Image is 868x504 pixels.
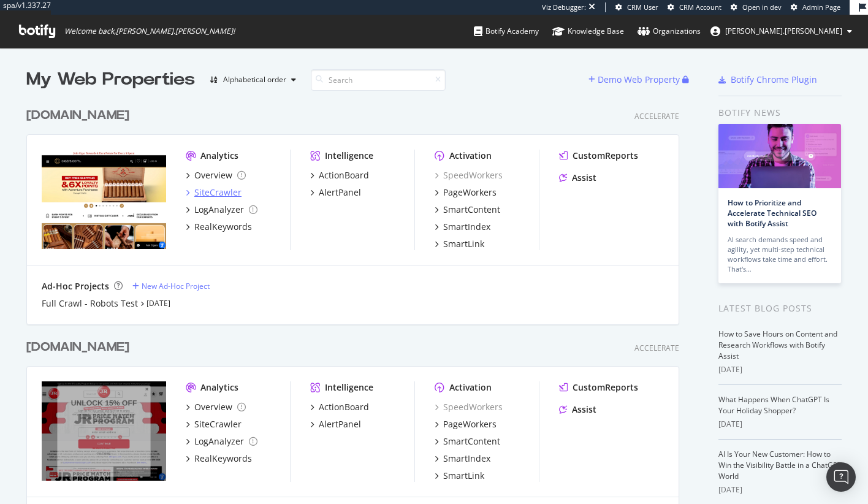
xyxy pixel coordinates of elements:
a: [DOMAIN_NAME] [26,338,134,356]
a: RealKeywords [186,452,252,465]
a: Overview [186,401,246,413]
a: SmartIndex [435,452,490,465]
div: SmartIndex [443,221,490,233]
div: My Web Properties [26,67,195,92]
div: CustomReports [573,381,638,394]
a: Botify Academy [474,15,539,48]
a: ActionBoard [310,169,369,181]
a: Admin Page [791,2,840,12]
div: Activation [449,381,492,394]
div: Botify news [718,106,842,120]
div: LogAnalyzer [194,204,244,216]
a: [DOMAIN_NAME] [26,107,134,124]
span: jeffrey.louella [725,26,842,36]
div: SmartContent [443,435,500,448]
a: Organizations [638,15,701,48]
div: SmartLink [443,238,484,250]
div: RealKeywords [194,452,252,465]
span: Admin Page [802,2,840,12]
div: Activation [449,150,492,162]
a: CRM User [615,2,658,12]
a: SmartContent [435,204,500,216]
a: ActionBoard [310,401,369,413]
div: [DATE] [718,364,842,375]
div: LogAnalyzer [194,435,244,448]
div: SmartContent [443,204,500,216]
div: Overview [194,169,232,181]
a: RealKeywords [186,221,252,233]
div: Accelerate [634,111,679,121]
div: Alphabetical order [223,76,286,83]
div: Organizations [638,25,701,37]
a: Overview [186,169,246,181]
div: Intelligence [325,150,373,162]
div: Knowledge Base [552,25,624,37]
div: CustomReports [573,150,638,162]
div: Latest Blog Posts [718,302,842,315]
img: How to Prioritize and Accelerate Technical SEO with Botify Assist [718,124,841,188]
div: Intelligence [325,381,373,394]
a: How to Prioritize and Accelerate Technical SEO with Botify Assist [728,197,817,229]
a: Assist [559,172,596,184]
span: CRM Account [679,2,721,12]
div: SiteCrawler [194,418,242,430]
div: Assist [572,403,596,416]
div: Ad-Hoc Projects [42,280,109,292]
a: SpeedWorkers [435,169,503,181]
img: https://www.cigars.com/ [42,381,166,481]
div: PageWorkers [443,418,497,430]
a: AlertPanel [310,418,361,430]
input: Search [311,69,446,91]
button: Demo Web Property [588,70,682,90]
a: CustomReports [559,150,638,162]
a: SiteCrawler [186,186,242,199]
span: CRM User [627,2,658,12]
button: Alphabetical order [205,70,301,90]
a: Open in dev [731,2,782,12]
a: New Ad-Hoc Project [132,281,210,291]
a: CRM Account [668,2,721,12]
div: Viz Debugger: [542,2,586,12]
a: Assist [559,403,596,416]
a: CustomReports [559,381,638,394]
a: SiteCrawler [186,418,242,430]
a: SmartLink [435,470,484,482]
div: New Ad-Hoc Project [142,281,210,291]
a: [DATE] [147,298,170,308]
div: SmartIndex [443,452,490,465]
div: PageWorkers [443,186,497,199]
a: LogAnalyzer [186,435,257,448]
div: SpeedWorkers [435,401,503,413]
div: Botify Chrome Plugin [731,74,817,86]
div: Assist [572,172,596,184]
a: Botify Chrome Plugin [718,74,817,86]
img: https://www.jrcigars.com/ [42,150,166,249]
div: AlertPanel [319,186,361,199]
span: Open in dev [742,2,782,12]
div: RealKeywords [194,221,252,233]
div: Overview [194,401,232,413]
div: Demo Web Property [598,74,680,86]
a: SmartContent [435,435,500,448]
a: How to Save Hours on Content and Research Workflows with Botify Assist [718,329,837,361]
div: Analytics [200,381,238,394]
a: Knowledge Base [552,15,624,48]
a: PageWorkers [435,418,497,430]
div: AI search demands speed and agility, yet multi-step technical workflows take time and effort. Tha... [728,235,832,274]
button: [PERSON_NAME].[PERSON_NAME] [701,21,862,41]
a: Demo Web Property [588,74,682,85]
div: [DOMAIN_NAME] [26,338,129,356]
a: LogAnalyzer [186,204,257,216]
div: Botify Academy [474,25,539,37]
a: PageWorkers [435,186,497,199]
a: Full Crawl - Robots Test [42,297,138,310]
a: SmartLink [435,238,484,250]
a: AlertPanel [310,186,361,199]
div: Open Intercom Messenger [826,462,856,492]
div: AlertPanel [319,418,361,430]
div: Analytics [200,150,238,162]
div: SmartLink [443,470,484,482]
div: [DOMAIN_NAME] [26,107,129,124]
